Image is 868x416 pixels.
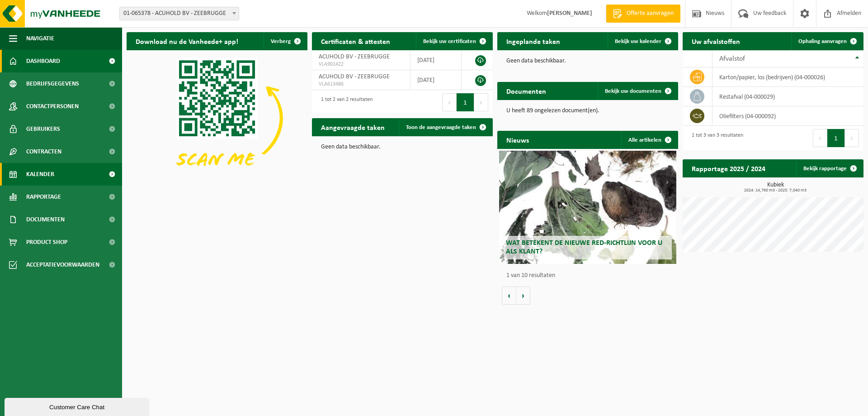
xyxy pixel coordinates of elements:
p: 1 van 10 resultaten [506,273,674,279]
span: Wat betekent de nieuwe RED-richtlijn voor u als klant? [506,239,662,255]
div: 1 tot 3 van 3 resultaten [687,128,743,148]
span: Rapportage [26,186,61,208]
td: karton/papier, los (bedrijven) (04-000026) [712,67,863,87]
a: Bekijk uw kalender [608,32,677,50]
span: ACUHOLD BV - ZEEBRUGGE [319,53,390,60]
span: Toon de aangevraagde taken [406,124,476,130]
span: Contracten [26,140,61,163]
button: Next [845,129,859,147]
h2: Download nu de Vanheede+ app! [127,32,247,50]
span: Documenten [26,208,65,231]
span: Product Shop [26,231,67,253]
strong: [PERSON_NAME] [547,10,592,17]
td: oliefilters (04-000092) [712,106,863,126]
button: 1 [457,93,474,111]
h2: Aangevraagde taken [312,118,394,136]
h2: Ingeplande taken [497,32,569,50]
span: Kalender [26,163,54,186]
span: Navigatie [26,27,54,50]
img: Download de VHEPlus App [127,50,307,186]
p: U heeft 89 ongelezen document(en). [506,108,669,114]
p: Geen data beschikbaar. [321,144,484,150]
h2: Uw afvalstoffen [683,32,749,50]
span: Acceptatievoorwaarden [26,253,99,276]
a: Bekijk rapportage [796,159,863,177]
span: ACUHOLD BV - ZEEBRUGGE [319,73,390,80]
h2: Rapportage 2025 / 2024 [683,159,774,177]
a: Alle artikelen [621,131,677,149]
button: Verberg [264,32,307,50]
span: Contactpersonen [26,95,79,118]
span: Afvalstof [719,55,745,62]
span: Offerte aanvragen [624,9,676,18]
span: Verberg [271,38,291,44]
button: Previous [813,129,827,147]
button: Next [474,93,488,111]
span: Bekijk uw certificaten [423,38,476,44]
a: Bekijk uw documenten [598,82,677,100]
span: Bedrijfsgegevens [26,72,79,95]
td: [DATE] [410,70,462,90]
span: 01-065378 - ACUHOLD BV - ZEEBRUGGE [120,7,239,20]
a: Toon de aangevraagde taken [399,118,492,136]
button: Volgende [516,287,530,305]
h2: Documenten [497,82,555,100]
a: Offerte aanvragen [606,5,680,23]
span: Ophaling aanvragen [798,38,847,44]
h3: Kubiek [687,182,863,193]
button: Previous [442,93,457,111]
span: Bekijk uw kalender [615,38,661,44]
button: 1 [827,129,845,147]
td: [DATE] [410,50,462,70]
iframe: chat widget [5,396,151,416]
a: Wat betekent de nieuwe RED-richtlijn voor u als klant? [499,151,676,264]
span: 2024: 14,760 m3 - 2025: 7,040 m3 [687,188,863,193]
td: restafval (04-000029) [712,87,863,106]
span: Bekijk uw documenten [605,88,661,94]
span: VLA613486 [319,81,403,88]
span: Dashboard [26,50,60,72]
h2: Nieuws [497,131,538,148]
a: Bekijk uw certificaten [416,32,492,50]
h2: Certificaten & attesten [312,32,399,50]
span: VLA901422 [319,61,403,68]
p: Geen data beschikbaar. [506,58,669,64]
span: 01-065378 - ACUHOLD BV - ZEEBRUGGE [119,7,239,20]
span: Gebruikers [26,118,60,140]
div: 1 tot 2 van 2 resultaten [316,92,373,112]
button: Vorige [502,287,516,305]
a: Ophaling aanvragen [791,32,863,50]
